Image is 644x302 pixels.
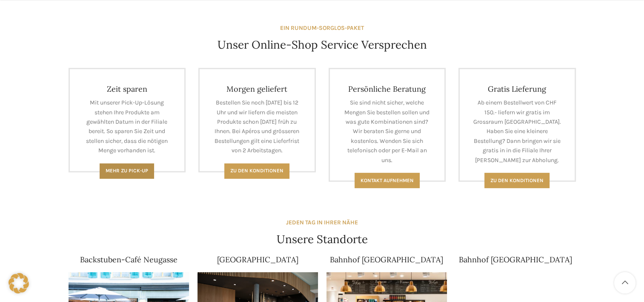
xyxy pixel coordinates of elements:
span: Zu den Konditionen [230,168,283,174]
a: Bahnhof [GEOGRAPHIC_DATA] [330,255,443,264]
a: Backstuben-Café Neugasse [80,255,177,264]
a: Kontakt aufnehmen [355,173,420,188]
a: Mehr zu Pick-Up [100,163,154,179]
a: [GEOGRAPHIC_DATA] [217,255,298,264]
h4: Zeit sparen [83,84,172,94]
div: JEDEN TAG IN IHRER NÄHE [286,218,358,227]
span: Kontakt aufnehmen [361,177,414,183]
span: Zu den konditionen [490,177,544,183]
strong: EIN RUNDUM-SORGLOS-PAKET [280,24,364,32]
a: Bahnhof [GEOGRAPHIC_DATA] [459,255,572,264]
p: Bestellen Sie noch [DATE] bis 12 Uhr und wir liefern die meisten Produkte schon [DATE] früh zu Ih... [212,98,302,155]
h4: Unser Online-Shop Service Versprechen [218,37,427,52]
h4: Unsere Standorte [277,232,368,247]
a: Scroll to top button [614,272,635,293]
h4: Morgen geliefert [212,84,302,94]
a: Zu den konditionen [484,173,550,188]
h4: Persönliche Beratung [343,84,432,94]
a: Zu den Konditionen [224,163,289,179]
span: Mehr zu Pick-Up [106,168,148,174]
p: Mit unserer Pick-Up-Lösung stehen Ihre Produkte am gewählten Datum in der Filiale bereit. So spar... [83,98,172,155]
p: Ab einem Bestellwert von CHF 150.- liefern wir gratis im Grossraum [GEOGRAPHIC_DATA]. Haben Sie e... [472,98,562,165]
h4: Gratis Lieferung [472,84,562,94]
p: Sie sind nicht sicher, welche Mengen Sie bestellen sollen und was gute Kombinationen sind? Wir be... [343,98,432,165]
